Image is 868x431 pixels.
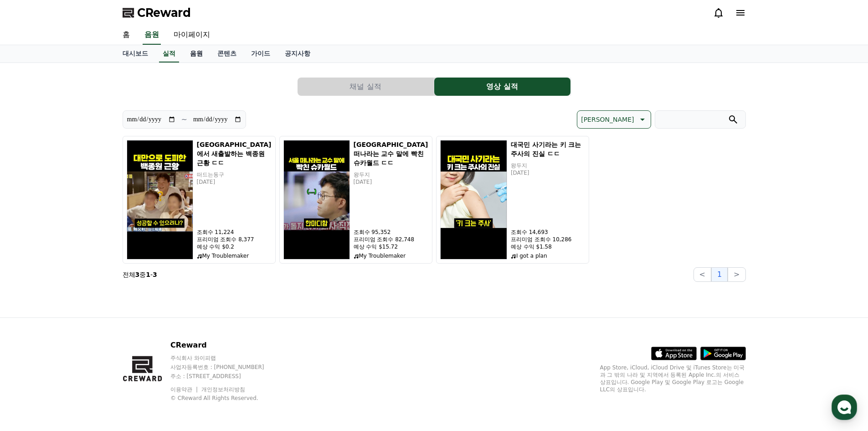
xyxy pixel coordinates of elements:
[354,171,428,178] p: 왕두지
[728,267,745,282] button: >
[3,289,60,312] a: 홈
[711,267,728,282] button: 1
[181,114,187,125] p: ~
[436,136,589,264] button: 대국민 사기라는 키 크는 주사의 진실 ㄷㄷ 대국민 사기라는 키 크는 주사의 진실 ㄷㄷ 왕두지 [DATE] 조회수 14,693 프리미엄 조회수 10,286 예상 수익 $1.58...
[123,5,191,20] a: CReward
[60,289,118,312] a: 대화
[511,140,585,158] h5: 대국민 사기라는 키 크는 주사의 진실 ㄷㄷ
[210,45,244,62] a: 콘텐츠
[434,78,571,96] a: 영상 실적
[201,386,245,393] a: 개인정보처리방침
[170,354,282,362] p: 주식회사 와이피랩
[434,78,570,96] button: 영상 실적
[511,162,585,169] p: 왕두지
[197,252,272,260] p: My Troublemaker
[283,140,350,260] img: 서울 떠나라는 교수 말에 빡친 슈카월드 ㄷㄷ
[123,270,157,279] p: 전체 중 -
[354,236,428,243] p: 프리미엄 조회수 82,748
[693,267,711,282] button: <
[29,303,34,310] span: 홈
[511,243,585,250] p: 예상 수익 $1.58
[170,395,282,402] p: © CReward All Rights Reserved.
[197,228,272,236] p: 조회수 11,224
[244,45,277,62] a: 가이드
[197,243,272,250] p: 예상 수익 $0.2
[354,243,428,250] p: 예상 수익 $15.72
[143,26,161,45] a: 음원
[440,140,507,260] img: 대국민 사기라는 키 크는 주사의 진실 ㄷㄷ
[183,45,210,62] a: 음원
[153,271,157,278] strong: 3
[141,303,152,310] span: 설정
[197,236,272,243] p: 프리미엄 조회수 8,377
[277,45,318,62] a: 공지사항
[298,78,434,96] a: 채널 실적
[115,45,155,62] a: 대시보드
[354,178,428,186] p: [DATE]
[298,78,434,96] button: 채널 실적
[166,26,217,45] a: 마이페이지
[511,228,585,236] p: 조회수 14,693
[170,373,282,380] p: 주소 : [STREET_ADDRESS]
[83,303,94,311] span: 대화
[123,136,276,264] button: 대만에서 새출발하는 백종원 근황 ㄷㄷ [GEOGRAPHIC_DATA]에서 새출발하는 백종원 근황 ㄷㄷ 떠드는동구 [DATE] 조회수 11,224 프리미엄 조회수 8,377 예...
[511,252,585,260] p: I got a plan
[577,110,651,129] button: [PERSON_NAME]
[170,386,199,393] a: 이용약관
[511,236,585,243] p: 프리미엄 조회수 10,286
[159,45,179,62] a: 실적
[354,228,428,236] p: 조회수 95,352
[354,252,428,260] p: My Troublemaker
[115,26,137,45] a: 홈
[511,169,585,177] p: [DATE]
[581,113,634,126] p: [PERSON_NAME]
[197,178,272,186] p: [DATE]
[279,136,432,264] button: 서울 떠나라는 교수 말에 빡친 슈카월드 ㄷㄷ [GEOGRAPHIC_DATA] 떠나라는 교수 말에 빡친 슈카월드 ㄷㄷ 왕두지 [DATE] 조회수 95,352 프리미엄 조회수 8...
[170,340,282,351] p: CReward
[135,271,140,278] strong: 3
[354,140,428,167] h5: [GEOGRAPHIC_DATA] 떠나라는 교수 말에 빡친 슈카월드 ㄷㄷ
[137,5,191,20] span: CReward
[600,364,746,393] p: App Store, iCloud, iCloud Drive 및 iTunes Store는 미국과 그 밖의 나라 및 지역에서 등록된 Apple Inc.의 서비스 상표입니다. Goo...
[118,289,175,312] a: 설정
[197,171,272,178] p: 떠드는동구
[197,140,272,167] h5: [GEOGRAPHIC_DATA]에서 새출발하는 백종원 근황 ㄷㄷ
[146,271,150,278] strong: 1
[170,363,282,371] p: 사업자등록번호 : [PHONE_NUMBER]
[127,140,193,260] img: 대만에서 새출발하는 백종원 근황 ㄷㄷ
